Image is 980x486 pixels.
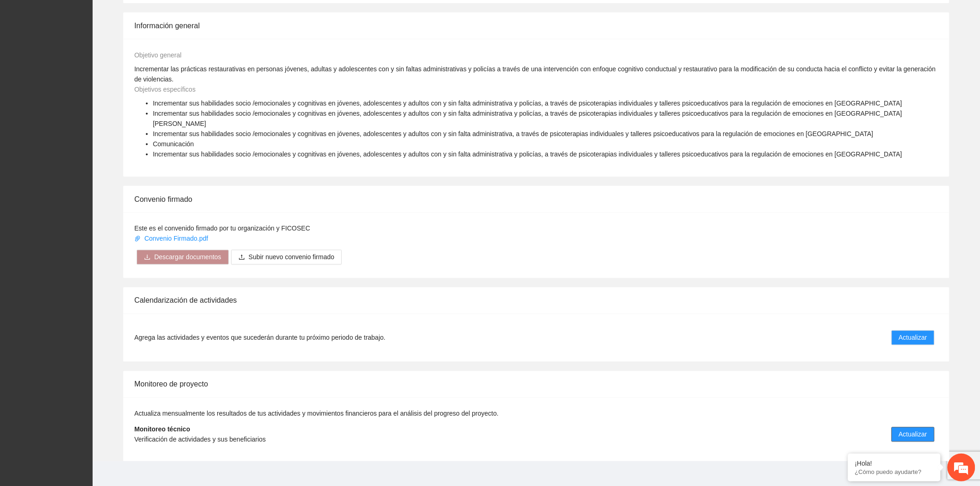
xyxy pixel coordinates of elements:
button: downloadDescargar documentos [137,250,229,265]
span: Actualizar [899,430,927,440]
span: upload [239,254,245,262]
span: Incrementar sus habilidades socio /emocionales y cognitivas en jóvenes, adolescentes y adultos co... [153,150,902,158]
a: Convenio Firmado.pdf [134,235,210,243]
div: Minimizar ventana de chat en vivo [152,5,174,27]
strong: Monitoreo técnico [134,426,190,433]
textarea: Escriba su mensaje y pulse “Intro” [5,253,176,285]
button: Actualizar [892,330,935,345]
span: Incrementar sus habilidades socio /emocionales y cognitivas en jóvenes, adolescentes y adultos co... [153,110,902,127]
div: Calendarización de actividades [134,287,938,314]
span: Incrementar las prácticas restaurativas en personas jóvenes, adultas y adolescentes con y sin fal... [134,65,936,83]
span: Objetivos específicos [134,86,195,93]
span: Verificación de actividades y sus beneficiarios [134,436,266,443]
span: Incrementar sus habilidades socio /emocionales y cognitivas en jóvenes, adolescentes y adultos co... [153,130,873,137]
p: ¿Cómo puedo ayudarte? [855,468,934,475]
span: Agrega las actividades y eventos que sucederán durante tu próximo periodo de trabajo. [134,333,385,343]
span: paper-clip [134,236,141,242]
span: Estamos en línea. [54,124,128,217]
span: Actualiza mensualmente los resultados de tus actividades y movimientos financieros para el anális... [134,410,499,417]
span: Comunicación [153,140,194,148]
div: Convenio firmado [134,186,938,212]
span: Este es el convenido firmado por tu organización y FICOSEC [134,225,310,232]
span: Objetivo general [134,51,182,59]
span: download [144,254,151,262]
span: Actualizar [899,333,927,343]
span: Descargar documentos [154,252,221,262]
button: Actualizar [892,427,935,442]
span: Subir nuevo convenio firmado [249,252,334,262]
span: uploadSubir nuevo convenio firmado [231,254,342,261]
span: Incrementar sus habilidades socio /emocionales y cognitivas en jóvenes, adolescentes y adultos co... [153,100,902,107]
div: Chatee con nosotros ahora [48,47,156,59]
button: uploadSubir nuevo convenio firmado [231,250,342,265]
div: ¡Hola! [855,460,934,467]
div: Información general [134,12,938,39]
div: Monitoreo de proyecto [134,371,938,398]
